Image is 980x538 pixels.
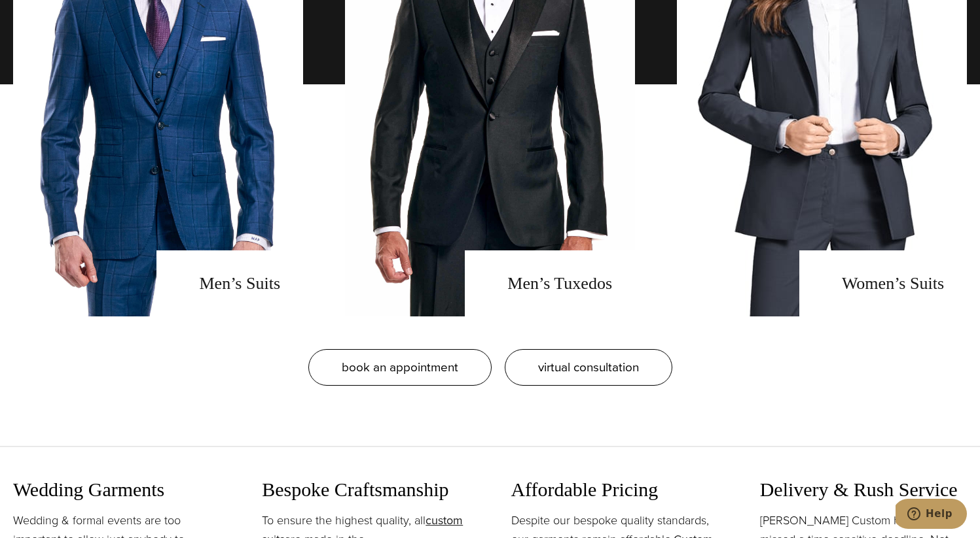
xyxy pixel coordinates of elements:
[308,349,492,386] a: book an appointment
[538,358,639,377] span: virtual consultation
[262,478,469,501] h3: Bespoke Craftsmanship
[505,349,672,386] a: virtual consultation
[342,358,458,377] span: book an appointment
[760,478,967,501] h3: Delivery & Rush Service
[511,478,718,501] h3: Affordable Pricing
[896,499,967,531] iframe: Opens a widget where you can chat to one of our agents
[13,478,220,501] h3: Wedding Garments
